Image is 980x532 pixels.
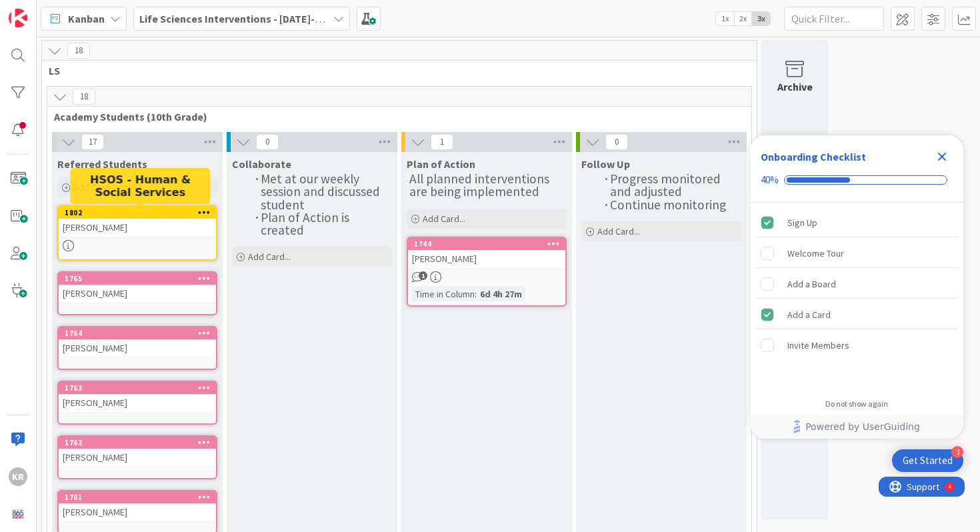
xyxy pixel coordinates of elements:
span: Support [28,2,61,18]
div: 40% [761,174,779,186]
div: 1763 [65,383,216,393]
span: 3x [752,12,770,25]
div: Checklist progress: 40% [761,174,953,186]
div: Welcome Tour [787,245,844,261]
div: Add a Board is incomplete. [755,269,958,299]
div: 1764[PERSON_NAME] [59,327,216,357]
div: 1761[PERSON_NAME] [59,491,216,521]
div: Time in Column [412,287,475,301]
div: KR [9,467,27,486]
span: Referred Students [57,157,147,171]
span: Continue monitoring [610,197,726,213]
span: Powered by UserGuiding [805,419,920,435]
div: 1802[PERSON_NAME] [59,207,216,236]
span: Collaborate [232,157,291,171]
div: Checklist items [750,203,963,390]
span: 1 [419,271,427,280]
div: Close Checklist [931,146,953,167]
div: 1765 [65,274,216,283]
a: 1763[PERSON_NAME] [57,381,217,425]
div: 1744 [414,239,565,249]
div: Welcome Tour is incomplete. [755,239,958,268]
a: 1765[PERSON_NAME] [57,271,217,315]
div: 1765[PERSON_NAME] [59,273,216,302]
div: [PERSON_NAME] [59,285,216,302]
span: Plan of Action is created [261,209,352,238]
span: Add Card... [248,251,291,263]
input: Quick Filter... [784,7,884,31]
div: 1761 [59,491,216,503]
a: 1762[PERSON_NAME] [57,435,217,479]
div: 1744 [408,238,565,250]
div: Add a Card is complete. [755,300,958,329]
div: [PERSON_NAME] [59,394,216,411]
div: Add a Card [787,307,831,323]
span: All planned interventions are being implemented [409,171,552,199]
div: 1762 [65,438,216,447]
div: Sign Up is complete. [755,208,958,237]
div: [PERSON_NAME] [59,339,216,357]
div: 1764 [65,329,216,338]
a: Powered by UserGuiding [757,415,957,439]
div: 1802 [65,208,216,217]
div: 1763 [59,382,216,394]
span: Add Card... [597,225,640,237]
div: 1802 [59,207,216,219]
span: 1 [431,134,453,150]
h5: HSOS - Human & Social Services [76,173,205,199]
div: Sign Up [787,215,817,231]
span: Plan of Action [407,157,475,171]
div: Open Get Started checklist, remaining modules: 3 [892,449,963,472]
span: 18 [67,43,90,59]
div: Add a Board [787,276,836,292]
b: Life Sciences Interventions - [DATE]-[DATE] [139,12,346,25]
div: 1763[PERSON_NAME] [59,382,216,411]
div: Do not show again [825,399,888,409]
div: Invite Members [787,337,849,353]
span: Academy Students (10th Grade) [54,110,735,123]
div: 1762[PERSON_NAME] [59,437,216,466]
a: 1764[PERSON_NAME] [57,326,217,370]
div: 6d 4h 27m [477,287,525,301]
div: [PERSON_NAME] [59,449,216,466]
div: Get Started [903,454,953,467]
div: [PERSON_NAME] [59,219,216,236]
div: 1762 [59,437,216,449]
div: 1764 [59,327,216,339]
span: 18 [73,89,95,105]
div: Footer [750,415,963,439]
div: 1761 [65,493,216,502]
div: [PERSON_NAME] [59,503,216,521]
a: 1744[PERSON_NAME]Time in Column:6d 4h 27m [407,237,567,307]
a: 1802[PERSON_NAME] [57,205,217,261]
span: : [475,287,477,301]
span: 0 [605,134,628,150]
span: 0 [256,134,279,150]
span: Met at our weekly session and discussed student [261,171,383,213]
img: Visit kanbanzone.com [9,9,27,27]
div: Checklist Container [750,135,963,439]
div: Archive [777,79,813,95]
span: 2x [734,12,752,25]
div: Onboarding Checklist [761,149,866,165]
div: [PERSON_NAME] [408,250,565,267]
span: Kanban [68,11,105,27]
div: 1744[PERSON_NAME] [408,238,565,267]
div: 3 [951,446,963,458]
div: 4 [69,5,73,16]
span: LS [49,64,740,77]
img: avatar [9,505,27,523]
div: 1765 [59,273,216,285]
span: Add Card... [423,213,465,225]
span: 1x [716,12,734,25]
span: 17 [81,134,104,150]
span: Progress monitored and adjusted [610,171,723,199]
span: Follow Up [581,157,630,171]
div: Invite Members is incomplete. [755,331,958,360]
